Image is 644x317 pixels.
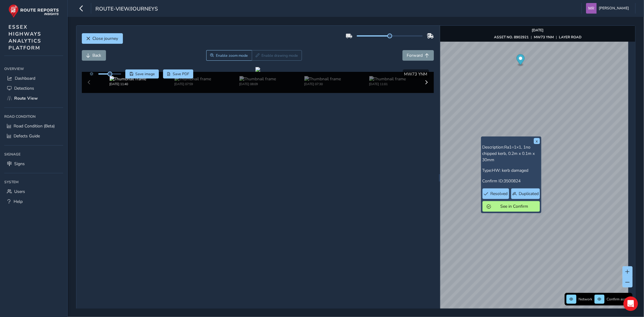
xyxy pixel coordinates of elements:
strong: LAYER ROAD [559,35,582,40]
span: [PERSON_NAME] [599,3,629,14]
img: Thumbnail frame [175,76,211,82]
span: Signs [14,161,25,167]
div: [DATE] 08:09 [239,82,276,86]
button: Save [125,69,159,78]
span: Save image [135,72,155,76]
span: MW73 YNM [404,71,428,77]
a: Defects Guide [4,131,63,141]
p: Description: [482,144,540,163]
div: System [4,178,63,187]
button: Resolved [482,188,509,199]
button: See in Confirm [482,201,540,212]
span: Route View [14,95,38,101]
span: HW: kerb damaged [492,168,529,173]
span: Close journey [93,36,118,41]
img: Thumbnail frame [239,76,276,82]
p: Type: [482,167,540,174]
span: Confirm assets [607,297,631,302]
span: Road Condition (Beta) [14,123,55,129]
button: PDF [163,69,194,78]
div: | | [494,35,582,40]
div: [DATE] 07:30 [304,82,341,86]
a: Users [4,187,63,197]
a: Road Condition (Beta) [4,121,63,131]
span: Save PDF [173,72,189,76]
div: Map marker [517,54,525,67]
img: diamond-layout [586,3,597,14]
div: [DATE] 11:01 [369,82,406,86]
button: Zoom [206,50,252,61]
span: ESSEX HIGHWAYS ANALYTICS PLATFORM [8,24,41,51]
div: [DATE] 07:59 [175,82,211,86]
div: Open Intercom Messenger [623,296,638,311]
span: Dashboard [15,75,35,81]
span: Network [578,297,592,302]
span: 3500824 [504,178,521,184]
span: Detections [14,85,34,91]
img: Thumbnail frame [369,76,406,82]
span: route-view/journeys [95,5,158,14]
button: [PERSON_NAME] [586,3,631,14]
p: Confirm ID: [482,178,540,184]
span: Back [93,53,101,58]
div: Signage [4,150,63,159]
img: Thumbnail frame [304,76,341,82]
strong: ASSET NO. 8902921 [494,35,529,40]
span: Defects Guide [14,133,40,139]
button: x [534,138,540,144]
a: Help [4,197,63,207]
strong: MW73 YNM [534,35,554,40]
a: Route View [4,93,63,103]
span: Forward [407,53,423,58]
a: Detections [4,83,63,93]
span: Help [14,199,23,204]
a: Signs [4,159,63,169]
strong: [DATE] [532,28,544,33]
img: Thumbnail frame [110,76,146,82]
button: Duplicated [511,188,540,199]
div: Road Condition [4,112,63,121]
span: See in Confirm [493,203,535,209]
span: Enable zoom mode [216,53,248,58]
div: [DATE] 11:40 [110,82,146,86]
a: Dashboard [4,73,63,83]
span: Users [14,189,25,194]
span: Duplicated [519,191,539,197]
span: Ra1=1×1, 1no chipped kerb, 0.2m x 0.1m x 30mm [482,144,535,163]
div: Overview [4,64,63,73]
button: Close journey [82,33,123,44]
span: Resolved [490,191,508,197]
img: rr logo [8,4,59,18]
button: Back [82,50,106,61]
button: Forward [402,50,434,61]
